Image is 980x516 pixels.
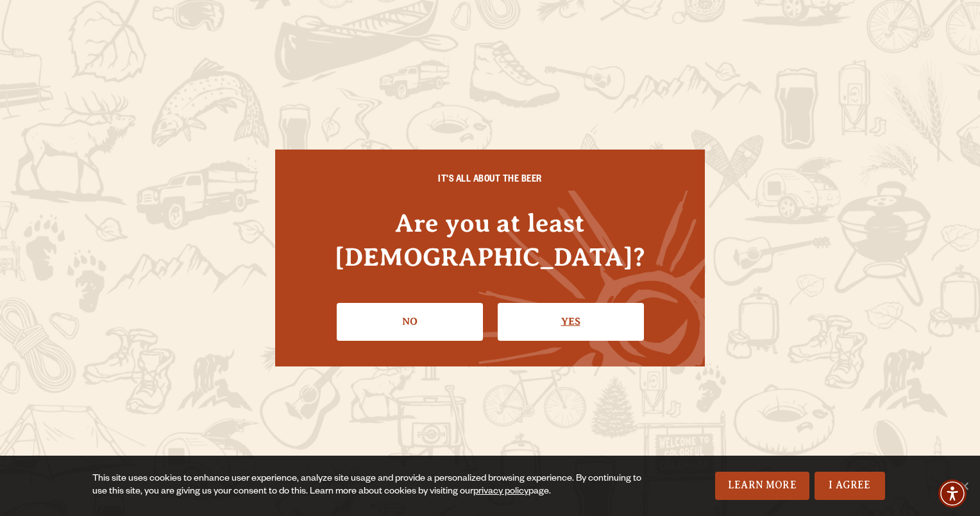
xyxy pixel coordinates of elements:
[715,472,809,500] a: Learn More
[473,487,528,497] a: privacy policy
[92,473,642,499] div: This site uses cookies to enhance user experience, analyze site usage and provide a personalized ...
[498,303,644,340] a: Confirm I'm 21 or older
[938,479,967,508] div: Accessibility Menu
[301,175,679,187] h6: IT'S ALL ABOUT THE BEER
[815,472,885,500] a: I Agree
[337,303,483,340] a: No
[301,206,679,274] h4: Are you at least [DEMOGRAPHIC_DATA]?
